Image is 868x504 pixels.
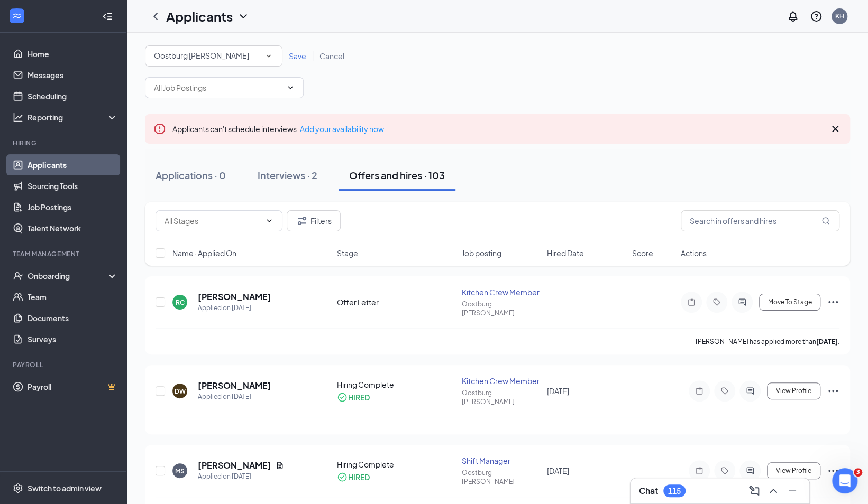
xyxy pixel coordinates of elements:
svg: UserCheck [13,270,23,281]
div: Oostburg Culver's [154,50,273,62]
div: Applications · 0 [156,169,226,182]
div: Hiring [13,138,116,147]
span: View Profile [776,387,811,395]
div: Oostburg [PERSON_NAME] [461,468,540,486]
a: Applicants [28,154,118,175]
svg: Collapse [102,11,113,22]
a: Add your availability now [300,124,384,134]
button: Filter Filters [287,210,341,231]
span: Move To Stage [768,298,811,306]
div: MS [175,466,185,475]
a: Surveys [28,329,118,350]
span: Name · Applied On [172,248,236,258]
svg: SmallChevronDown [264,51,273,61]
svg: Minimize [786,484,799,497]
a: Team [28,286,118,307]
button: ComposeMessage [746,482,763,499]
svg: Analysis [13,112,23,123]
button: Minimize [784,482,801,499]
span: Actions [681,248,707,258]
svg: Filter [296,214,308,227]
span: Job posting [461,248,501,258]
div: RC [176,298,185,307]
a: Messages [28,64,118,86]
div: Oostburg [PERSON_NAME] [461,388,540,406]
div: HIRED [348,392,370,403]
svg: ChevronUp [767,484,780,497]
svg: Notifications [787,10,799,23]
span: Save [289,51,306,61]
span: [DATE] [547,466,569,475]
div: Team Management [13,249,116,258]
svg: ChevronLeft [149,10,162,23]
div: DW [175,387,186,396]
input: Search in offers and hires [681,210,839,231]
svg: Settings [13,483,23,493]
div: Switch to admin view [28,483,102,493]
div: Payroll [13,360,116,369]
input: All Job Postings [154,82,282,94]
div: Applied on [DATE] [198,471,284,482]
svg: Note [685,298,698,306]
button: Move To Stage [759,294,820,311]
p: [PERSON_NAME] has applied more than . [696,337,839,346]
b: [DATE] [816,338,838,346]
div: HIRED [348,472,370,482]
span: Score [632,248,653,258]
a: Sourcing Tools [28,175,118,197]
span: Hired Date [547,248,584,258]
svg: ActiveChat [736,298,748,306]
input: All Stages [165,215,261,227]
div: Applied on [DATE] [198,303,271,313]
svg: Cross [829,123,842,135]
span: View Profile [776,467,811,474]
svg: Document [276,461,284,470]
svg: CheckmarkCircle [337,392,348,403]
div: Applied on [DATE] [198,391,271,402]
div: 115 [668,487,681,496]
a: Talent Network [28,218,118,239]
div: Interviews · 2 [258,169,317,182]
svg: WorkstreamLogo [12,11,22,21]
div: Offer Letter [337,297,455,307]
h5: [PERSON_NAME] [198,380,271,391]
div: Hiring Complete [337,379,455,390]
div: Oostburg [PERSON_NAME] [461,300,540,318]
span: 3 [854,468,862,477]
div: Kitchen Crew Member [461,376,540,386]
button: View Profile [767,382,820,399]
h1: Applicants [166,7,233,25]
svg: QuestionInfo [810,10,823,23]
svg: ComposeMessage [748,484,761,497]
h5: [PERSON_NAME] [198,291,271,303]
svg: Ellipses [827,385,839,397]
a: PayrollCrown [28,376,118,397]
span: Stage [337,248,358,258]
div: Onboarding [28,270,109,281]
svg: Ellipses [827,296,839,309]
span: Applicants can't schedule interviews. [172,124,384,134]
iframe: Intercom live chat [832,468,857,493]
button: ChevronUp [765,482,782,499]
button: View Profile [767,462,820,479]
svg: Tag [710,298,723,306]
a: Job Postings [28,197,118,218]
svg: MagnifyingGlass [821,217,830,225]
svg: ActiveChat [744,387,756,395]
div: Reporting [28,112,118,123]
svg: Note [693,387,706,395]
h5: [PERSON_NAME] [198,460,271,471]
div: Offers and hires · 103 [349,169,445,182]
svg: ChevronDown [286,83,295,92]
svg: ActiveChat [744,466,756,475]
span: [DATE] [547,386,569,396]
a: Documents [28,307,118,329]
div: Hiring Complete [337,459,455,470]
div: Kitchen Crew Member [461,287,540,297]
div: Shift Manager [461,455,540,466]
a: Home [28,43,118,64]
h3: Chat [639,485,658,497]
svg: Tag [718,466,731,475]
svg: Note [693,466,706,475]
